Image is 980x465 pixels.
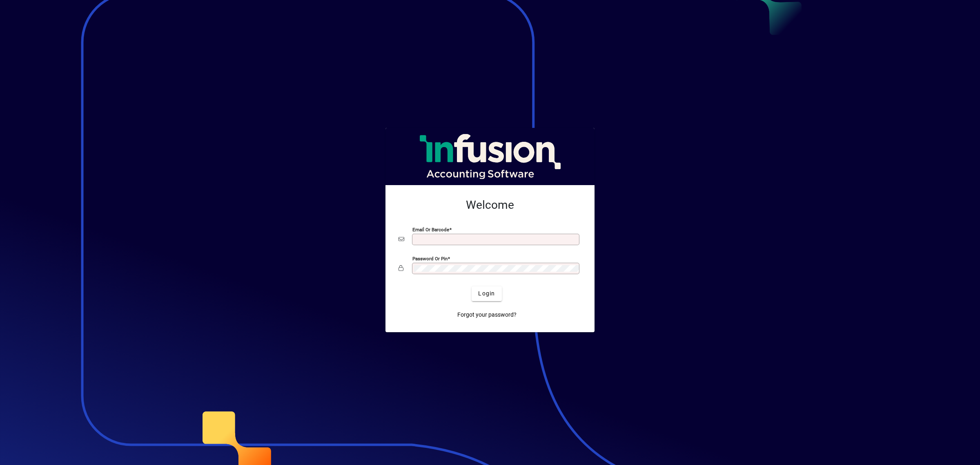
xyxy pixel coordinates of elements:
h2: Welcome [399,198,581,212]
mat-label: Password or Pin [412,255,448,261]
span: Forgot your password? [457,311,517,319]
mat-label: Email or Barcode [412,226,449,232]
button: Login [472,286,501,301]
span: Login [478,289,495,298]
a: Forgot your password? [454,308,520,322]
